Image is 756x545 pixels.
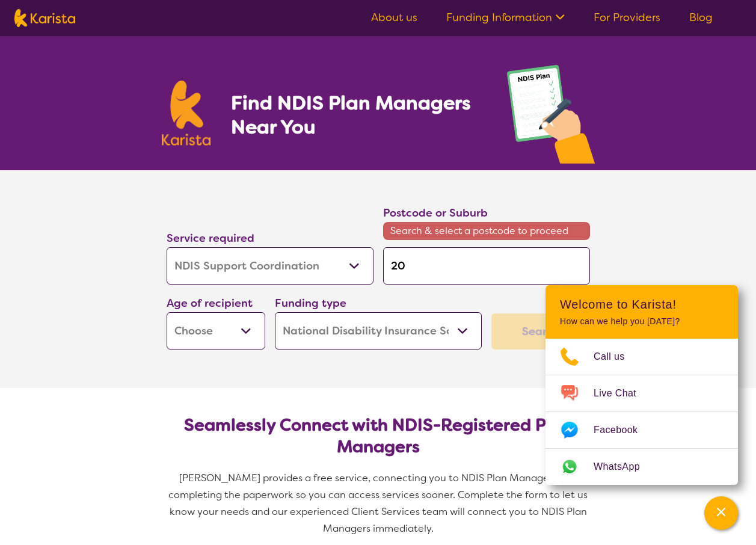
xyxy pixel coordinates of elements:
p: How can we help you [DATE]? [560,316,724,327]
a: Web link opens in a new tab. [545,449,738,485]
a: Blog [689,10,713,25]
label: Funding type [275,296,346,310]
img: plan-management [507,65,595,170]
span: Search & select a postcode to proceed [383,222,590,240]
h2: Welcome to Karista! [560,297,724,312]
h1: Find NDIS Plan Managers Near You [231,91,482,139]
ul: Choose channel [545,339,738,485]
span: Live Chat [594,384,651,402]
button: Channel Menu [704,496,738,530]
h2: Seamlessly Connect with NDIS-Registered Plan Managers [176,414,580,458]
input: Type [383,247,590,285]
label: Postcode or Suburb [383,206,488,220]
label: Age of recipient [167,296,253,310]
span: WhatsApp [594,458,654,476]
span: Call us [594,348,639,366]
img: Karista logo [162,81,211,146]
a: Funding Information [446,10,565,25]
div: Channel Menu [545,285,738,485]
span: [PERSON_NAME] provides a free service, connecting you to NDIS Plan Managers and completing the pa... [168,472,590,535]
span: Facebook [594,421,652,439]
label: Service required [167,231,254,245]
a: About us [371,10,417,25]
img: Karista logo [14,9,75,27]
a: For Providers [594,10,660,25]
